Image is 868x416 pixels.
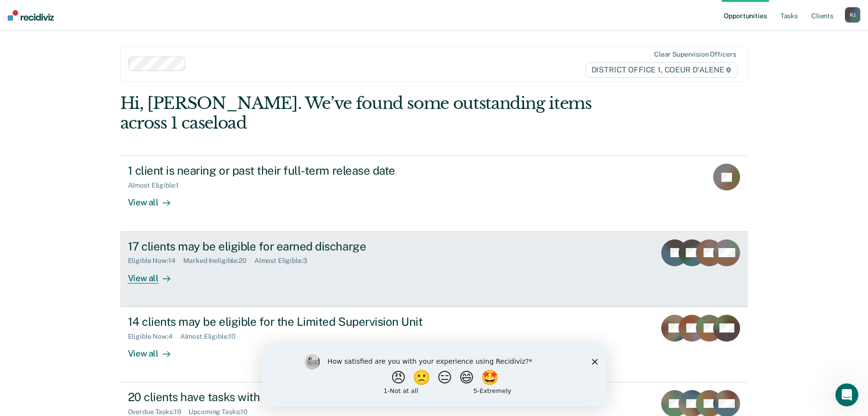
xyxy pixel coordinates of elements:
a: 14 clients may be eligible for the Limited Supervision UnitEligible Now:4Almost Eligible:10View all [120,307,748,382]
div: Marked Ineligible : 20 [183,257,254,265]
div: Hi, [PERSON_NAME]. We’ve found some outstanding items across 1 caseload [120,94,623,133]
a: 17 clients may be eligible for earned dischargeEligible Now:14Marked Ineligible:20Almost Eligible... [120,232,748,307]
span: DISTRICT OFFICE 1, COEUR D'ALENE [585,62,738,78]
div: Upcoming Tasks : 10 [189,408,255,416]
div: View all [128,265,182,284]
button: RJ [845,7,860,23]
img: Recidiviz [8,10,54,21]
div: 17 clients may be eligible for earned discharge [128,239,465,253]
div: Clear supervision officers [654,50,736,59]
div: View all [128,190,182,208]
div: 1 client is nearing or past their full-term release date [128,164,465,178]
div: Eligible Now : 14 [128,257,183,265]
div: 20 clients have tasks with overdue or upcoming due dates [128,390,465,404]
div: Eligible Now : 4 [128,333,180,341]
div: Almost Eligible : 1 [128,181,187,190]
div: 14 clients may be eligible for the Limited Supervision Unit [128,315,465,329]
div: Overdue Tasks : 19 [128,408,189,416]
a: 1 client is nearing or past their full-term release dateAlmost Eligible:1View all [120,155,748,231]
iframe: Intercom live chat [835,383,858,406]
div: View all [128,340,182,359]
div: Almost Eligible : 10 [180,333,244,341]
div: R J [845,7,860,23]
div: Almost Eligible : 3 [254,257,315,265]
iframe: Survey by Kim from Recidiviz [262,345,606,406]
